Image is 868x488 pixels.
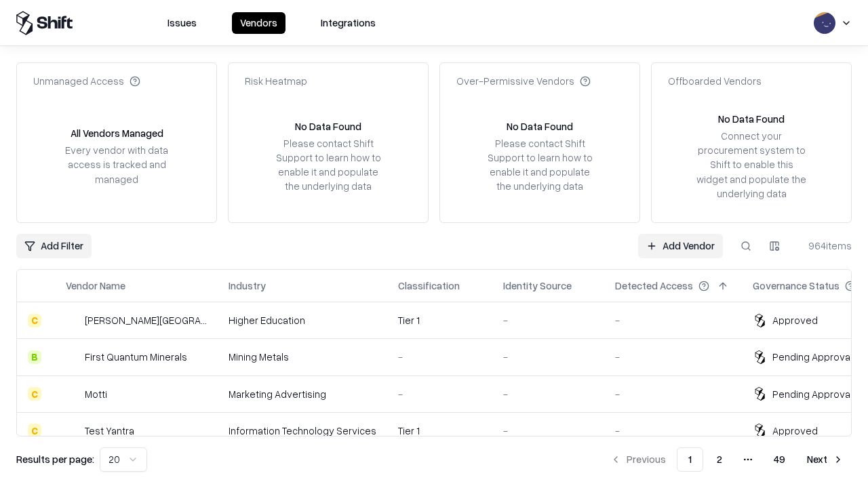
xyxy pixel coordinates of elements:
[695,129,808,201] div: Connect your procurement system to Shift to enable this widget and populate the underlying data
[232,12,285,34] button: Vendors
[229,424,376,438] div: Information Technology Services
[159,12,205,34] button: Issues
[615,424,731,438] div: -
[602,447,852,472] nav: pagination
[66,387,79,401] img: Motti
[763,447,796,472] button: 49
[706,447,733,472] button: 2
[456,74,591,88] div: Over-Permissive Vendors
[615,350,731,364] div: -
[772,387,852,401] div: Pending Approval
[718,112,785,126] div: No Data Found
[772,350,852,364] div: Pending Approval
[28,387,41,401] div: C
[60,143,173,186] div: Every vendor with data access is tracked and managed
[507,119,573,134] div: No Data Found
[503,387,593,401] div: -
[398,424,481,438] div: Tier 1
[313,12,384,34] button: Integrations
[615,313,731,327] div: -
[503,279,572,293] div: Identity Source
[799,447,852,472] button: Next
[615,279,693,293] div: Detected Access
[772,313,818,327] div: Approved
[484,136,596,194] div: Please contact Shift Support to learn how to enable it and populate the underlying data
[668,74,762,88] div: Offboarded Vendors
[503,350,593,364] div: -
[28,424,41,437] div: C
[615,387,731,401] div: -
[16,452,94,466] p: Results per page:
[71,126,163,140] div: All Vendors Managed
[797,239,852,253] div: 964 items
[229,279,266,293] div: Industry
[16,234,92,258] button: Add Filter
[229,350,376,364] div: Mining Metals
[677,447,703,472] button: 1
[28,314,41,327] div: C
[66,424,79,437] img: Test Yantra
[66,314,79,327] img: Reichman University
[66,350,79,364] img: First Quantum Minerals
[398,313,481,327] div: Tier 1
[33,74,140,88] div: Unmanaged Access
[398,350,481,364] div: -
[85,387,107,401] div: Motti
[272,136,384,194] div: Please contact Shift Support to learn how to enable it and populate the underlying data
[245,74,307,88] div: Risk Heatmap
[229,313,376,327] div: Higher Education
[772,424,818,438] div: Approved
[85,424,134,438] div: Test Yantra
[66,279,125,293] div: Vendor Name
[28,350,41,364] div: B
[503,313,593,327] div: -
[398,279,460,293] div: Classification
[638,234,723,258] a: Add Vendor
[229,387,376,401] div: Marketing Advertising
[85,350,187,364] div: First Quantum Minerals
[503,424,593,438] div: -
[85,313,207,327] div: [PERSON_NAME][GEOGRAPHIC_DATA]
[753,279,840,293] div: Governance Status
[295,119,361,134] div: No Data Found
[398,387,481,401] div: -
